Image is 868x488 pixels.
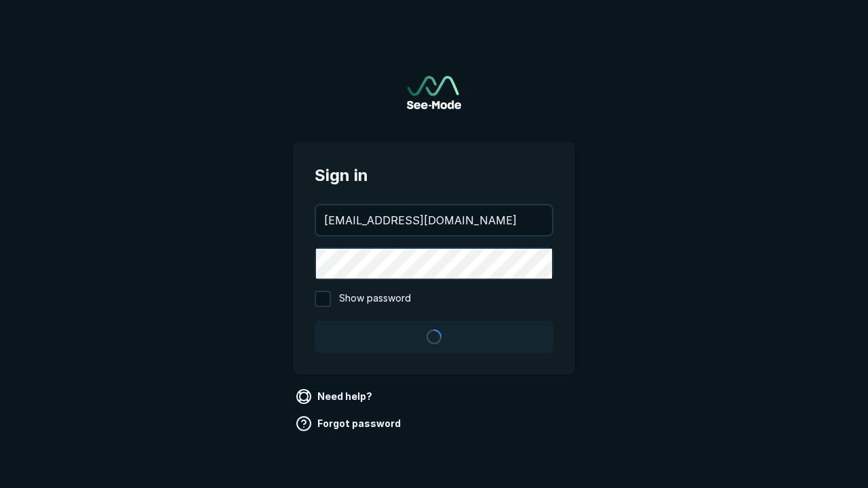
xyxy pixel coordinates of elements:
span: Show password [339,291,411,307]
a: Go to sign in [407,76,461,109]
span: Sign in [315,163,553,188]
input: your@email.com [316,205,552,235]
img: See-Mode Logo [407,76,461,109]
a: Need help? [293,386,378,407]
a: Forgot password [293,413,406,434]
